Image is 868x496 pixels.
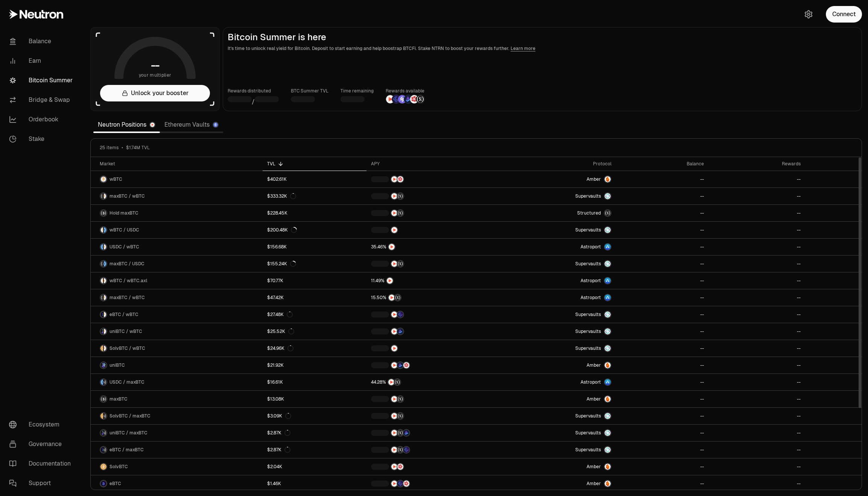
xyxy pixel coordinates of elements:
[397,481,403,487] img: EtherFi Points
[392,95,400,103] img: EtherFi Points
[495,357,616,374] a: AmberAmber
[100,278,103,284] img: wBTC Logo
[575,328,601,334] span: Supervaults
[387,278,393,284] img: NTRN
[93,117,160,132] a: Neutron Positions
[263,442,366,458] a: $2.87K
[605,328,611,334] img: Supervaults
[91,408,263,424] a: SolvBTC LogomaxBTC LogoSolvBTC / maxBTC
[616,391,708,407] a: --
[371,345,491,352] button: NTRN
[708,391,805,407] a: --
[109,328,142,334] span: uniBTC / wBTC
[708,205,805,221] a: --
[371,209,491,217] button: NTRNStructured Points
[109,430,147,436] span: uniBTC / maxBTC
[100,379,103,385] img: USDC Logo
[371,480,491,487] button: NTRNEtherFi PointsMars Fragments
[100,261,103,267] img: maxBTC Logo
[371,226,491,234] button: NTRN
[366,239,495,255] a: NTRN
[109,362,125,368] span: uniBTC
[371,175,491,183] button: NTRNMars Fragments
[371,243,491,251] button: NTRN
[495,323,616,340] a: SupervaultsSupervaults
[91,188,263,204] a: maxBTC LogowBTC LogomaxBTC / wBTC
[3,90,81,110] a: Bridge & Swap
[495,289,616,306] a: Astroport
[100,447,103,453] img: eBTC Logo
[104,379,106,385] img: maxBTC Logo
[371,395,491,403] button: NTRNStructured Points
[267,227,297,233] div: $200.48K
[581,244,601,250] span: Astroport
[267,362,284,368] div: $21.92K
[495,256,616,272] a: SupervaultsSupervaults
[366,323,495,340] a: NTRNBedrock Diamonds
[577,210,601,216] span: Structured
[371,277,491,284] button: NTRN
[267,481,281,487] div: $1.46K
[398,95,406,103] img: Solv Points
[371,311,491,318] button: NTRNEtherFi Points
[267,278,283,284] div: $70.77K
[616,323,708,340] a: --
[100,396,106,402] img: maxBTC Logo
[391,227,397,233] img: NTRN
[605,345,611,351] img: Supervaults
[495,374,616,390] a: Astroport
[587,396,601,402] span: Amber
[397,396,403,402] img: Structured Points
[109,345,145,351] span: SolvBTC / wBTC
[708,374,805,390] a: --
[495,222,616,238] a: SupervaultsSupervaults
[397,312,403,318] img: EtherFi Points
[3,110,81,129] a: Orderbook
[397,413,403,419] img: Structured Points
[109,379,144,385] span: USDC / maxBTC
[495,306,616,323] a: SupervaultsSupervaults
[267,379,283,385] div: $16.61K
[91,391,263,407] a: maxBTC LogomaxBTC
[403,362,409,368] img: Mars Fragments
[263,188,366,204] a: $333.32K
[397,261,403,267] img: Structured Points
[263,408,366,424] a: $3.09K
[100,295,103,301] img: maxBTC Logo
[587,481,601,487] span: Amber
[391,396,397,402] img: NTRN
[366,222,495,238] a: NTRN
[708,357,805,374] a: --
[410,95,418,103] img: Mars Fragments
[267,328,294,334] div: $25.52K
[371,328,491,335] button: NTRNBedrock Diamonds
[267,210,287,216] div: $228.45K
[91,239,263,255] a: USDC LogowBTC LogoUSDC / wBTC
[366,442,495,458] a: NTRNStructured PointsEtherFi Points
[616,475,708,492] a: --
[104,295,106,301] img: wBTC Logo
[495,272,616,289] a: Astroport
[3,32,81,51] a: Balance
[708,323,805,340] a: --
[391,193,397,199] img: NTRN
[104,345,106,351] img: wBTC Logo
[391,413,397,419] img: NTRN
[495,425,616,441] a: SupervaultsSupervaults
[587,464,601,470] span: Amber
[605,464,611,470] img: Amber
[391,464,397,470] img: NTRN
[605,210,611,216] img: maxBTC
[104,244,106,250] img: wBTC Logo
[109,244,139,250] span: USDC / wBTC
[391,261,397,267] img: NTRN
[575,345,601,351] span: Supervaults
[391,210,397,216] img: NTRN
[366,340,495,357] a: NTRN
[371,361,491,369] button: NTRNBedrock DiamondsMars Fragments
[104,312,106,318] img: wBTC Logo
[575,227,601,233] span: Supervaults
[91,306,263,323] a: eBTC LogowBTC LogoeBTC / wBTC
[616,222,708,238] a: --
[371,294,491,301] button: NTRNStructured Points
